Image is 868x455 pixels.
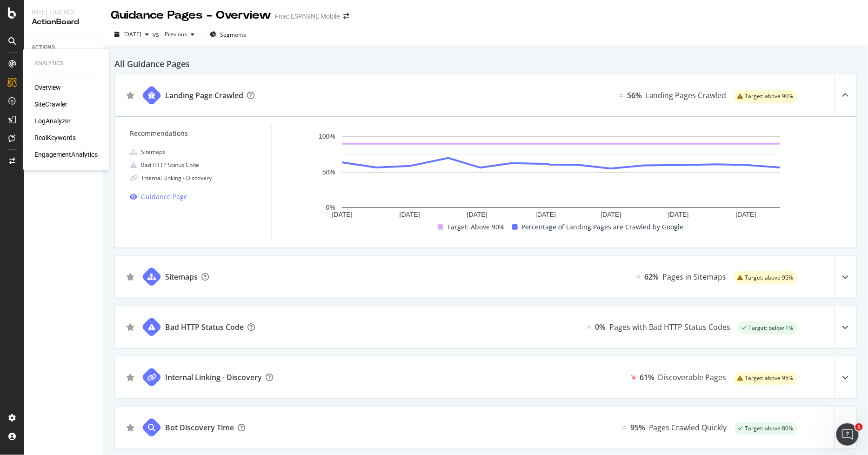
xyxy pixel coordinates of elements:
a: Guidance Page [130,191,272,202]
text: 50% [322,168,335,176]
div: warning label [734,372,797,385]
div: Guidance Page [141,191,187,202]
text: [DATE] [668,211,689,219]
iframe: Intercom live chat [836,423,859,446]
div: Pages in Sitemaps [663,271,727,282]
div: Recommendations [130,128,272,139]
span: Target: above 95% [745,275,794,281]
text: [DATE] [601,211,621,219]
div: 56% [627,90,642,101]
text: [DATE] [467,211,487,219]
div: warning label [734,90,797,103]
a: RealKeywords [34,134,76,143]
div: Landing Pages Crawled [646,90,727,101]
div: star [126,92,134,99]
img: Equal [620,94,623,97]
div: star [126,374,134,381]
span: 1 [855,423,863,431]
div: Bad HTTP Status Code [165,321,244,333]
text: 100% [319,133,335,141]
div: Fnac ESPAGNE Mobile [275,12,340,21]
a: SiteCrawler [34,100,67,109]
span: Target: above 90% [745,94,794,99]
div: Internal Linking - Discovery [165,372,262,383]
div: 61% [640,372,654,383]
button: Previous [161,27,198,42]
a: LogAnalyzer [34,117,71,126]
span: Percentage of Landing Pages are Crawled by Google [521,221,683,233]
div: Analytics [34,60,98,67]
h2: All Guidance Pages [114,57,857,70]
text: [DATE] [332,211,353,219]
span: vs [153,30,161,39]
div: Pages Crawled Quickly [649,422,727,433]
button: [DATE] [111,27,153,42]
div: Sitemaps [141,147,165,158]
div: star [126,273,134,281]
span: 2025 Sep. 1st [123,30,141,38]
a: EngagementAnalytics [34,150,98,160]
div: star [126,424,134,431]
div: star [126,323,134,331]
div: success label [738,321,797,335]
svg: A chart. [287,132,835,221]
div: Bot Discovery Time [165,422,234,433]
div: warning label [734,271,797,284]
img: Equal [637,275,641,278]
span: Target: above 80% [745,426,794,431]
div: Sitemaps [165,271,198,282]
text: [DATE] [736,211,756,219]
div: 95% [630,422,645,433]
span: Target: Above 90% [447,221,505,233]
div: Pages with Bad HTTP Status Codes [609,321,731,333]
span: Target: below 1% [749,325,794,331]
div: arrow-right-arrow-left [343,13,349,20]
text: [DATE] [535,211,556,219]
div: Internal Linking - Discovery [142,173,212,184]
a: Overview [34,83,61,93]
text: [DATE] [400,211,420,219]
span: Previous [161,30,187,38]
div: Landing Page Crawled [165,90,243,101]
text: 0% [326,204,335,212]
img: Equal [588,326,591,328]
div: 0% [595,321,606,333]
div: 62% [644,271,659,282]
div: Guidance Pages - Overview [111,7,271,23]
div: ACTIONS [32,43,55,53]
div: ActionBoard [32,17,95,27]
span: Target: above 95% [745,375,794,381]
div: success label [734,422,797,435]
div: Discoverable Pages [658,372,727,383]
span: Segments [220,31,246,39]
div: Bad HTTP Status Code [141,160,199,171]
a: ACTIONS [32,43,96,53]
button: Segments [206,27,250,42]
div: Intelligence [32,7,95,17]
img: Equal [623,426,627,429]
